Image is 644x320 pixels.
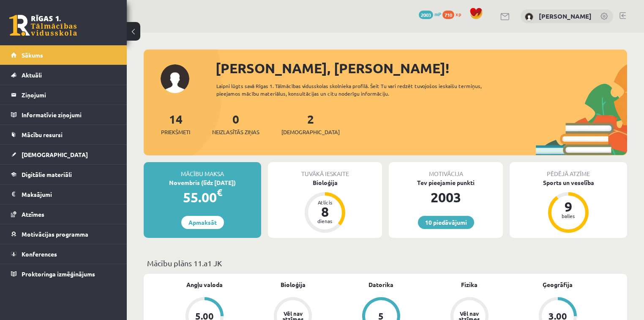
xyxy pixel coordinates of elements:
[556,200,581,213] div: 9
[11,244,116,264] a: Konferences
[368,280,393,289] a: Datorika
[11,105,116,124] a: Informatīvie ziņojumi
[281,128,340,136] span: [DEMOGRAPHIC_DATA]
[510,162,627,178] div: Pēdējā atzīme
[11,125,116,144] a: Mācību resursi
[556,213,581,218] div: balles
[22,185,116,204] legend: Maksājumi
[268,162,382,178] div: Tuvākā ieskaite
[22,151,88,158] span: [DEMOGRAPHIC_DATA]
[510,178,627,234] a: Sports un veselība 9 balles
[22,210,44,218] span: Atzīmes
[11,85,116,105] a: Ziņojumi
[186,280,223,289] a: Angļu valoda
[281,280,306,289] a: Bioloģija
[419,11,433,19] span: 2003
[161,111,190,136] a: 14Priekšmeti
[22,270,95,278] span: Proktoringa izmēģinājums
[181,216,224,229] a: Apmaksāt
[11,264,116,284] a: Proktoringa izmēģinājums
[419,11,441,17] a: 2003 mP
[434,11,441,17] span: mP
[312,218,338,223] div: dienas
[418,216,474,229] a: 10 piedāvājumi
[11,165,116,184] a: Digitālie materiāli
[442,11,454,19] span: 710
[11,45,116,65] a: Sākums
[22,85,116,105] legend: Ziņojumi
[389,178,503,187] div: Tev pieejamie punkti
[212,128,259,136] span: Neizlasītās ziņas
[268,178,382,234] a: Bioloģija Atlicis 8 dienas
[268,178,382,187] div: Bioloģija
[442,11,465,17] a: 710 xp
[147,257,624,269] p: Mācību plāns 11.a1 JK
[510,178,627,187] div: Sports un veselība
[22,105,116,124] legend: Informatīvie ziņojumi
[144,162,261,178] div: Mācību maksa
[525,13,533,21] img: Viktorija Bērziņa
[312,200,338,205] div: Atlicis
[22,230,88,238] span: Motivācijas programma
[212,111,259,136] a: 0Neizlasītās ziņas
[389,162,503,178] div: Motivācija
[144,187,261,207] div: 55.00
[11,65,116,85] a: Aktuāli
[11,224,116,244] a: Motivācijas programma
[312,205,338,218] div: 8
[216,58,627,78] div: [PERSON_NAME], [PERSON_NAME]!
[9,15,77,36] a: Rīgas 1. Tālmācības vidusskola
[11,185,116,204] a: Maksājumi
[539,12,592,20] a: [PERSON_NAME]
[22,51,43,59] span: Sākums
[161,128,190,136] span: Priekšmeti
[22,131,63,138] span: Mācību resursi
[216,82,506,97] div: Laipni lūgts savā Rīgas 1. Tālmācības vidusskolas skolnieka profilā. Šeit Tu vari redzēt tuvojošo...
[22,171,72,178] span: Digitālie materiāli
[144,178,261,187] div: Novembris (līdz [DATE])
[11,204,116,224] a: Atzīmes
[543,280,573,289] a: Ģeogrāfija
[22,250,57,258] span: Konferences
[461,280,478,289] a: Fizika
[22,71,42,79] span: Aktuāli
[217,186,222,199] span: €
[389,187,503,207] div: 2003
[11,145,116,164] a: [DEMOGRAPHIC_DATA]
[456,11,461,17] span: xp
[281,111,340,136] a: 2[DEMOGRAPHIC_DATA]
